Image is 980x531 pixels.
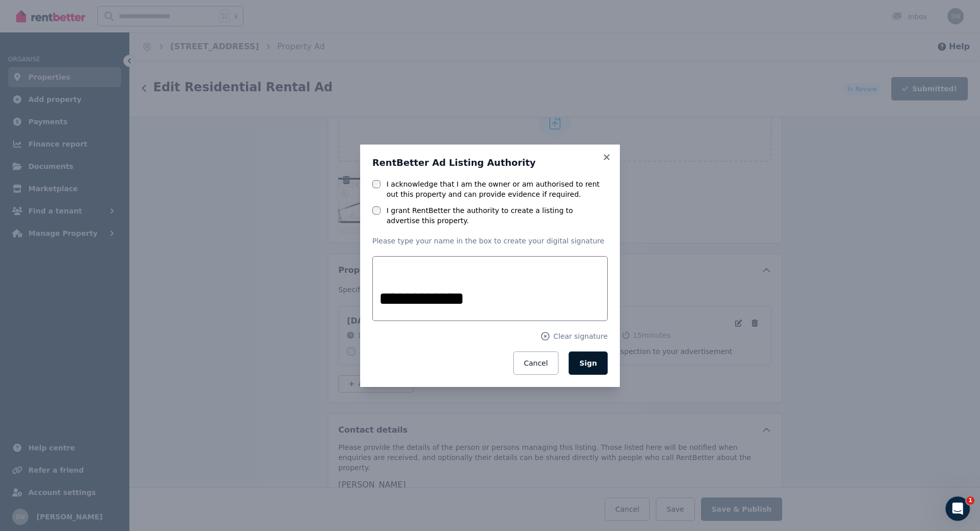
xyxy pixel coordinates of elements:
button: Cancel [513,351,558,375]
label: I grant RentBetter the authority to create a listing to advertise this property. [387,205,608,226]
label: I acknowledge that I am the owner or am authorised to rent out this property and can provide evid... [387,179,608,199]
p: Please type your name in the box to create your digital signature [372,236,608,246]
span: 1 [966,497,974,505]
iframe: Intercom live chat [946,497,970,521]
h3: RentBetter Ad Listing Authority [372,157,608,169]
button: Sign [569,351,608,375]
span: Sign [579,359,597,367]
span: Clear signature [553,331,608,341]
